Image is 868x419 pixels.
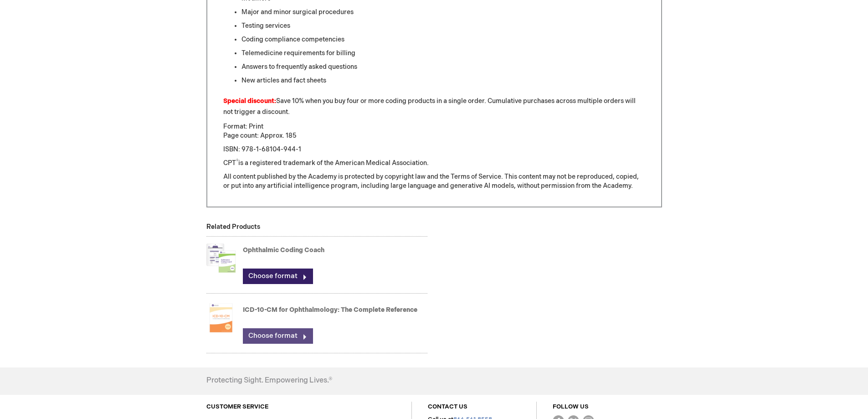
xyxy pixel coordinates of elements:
a: FOLLOW US [553,403,589,410]
li: Major and minor surgical procedures [241,8,645,17]
p: Save 10% when you buy four or more coding products in a single order. Cumulative purchases across... [223,97,645,118]
a: CONTACT US [428,403,467,410]
a: Ophthalmic Coding Coach [243,246,324,254]
img: Ophthalmic Coding Coach [206,240,236,276]
sup: ® [236,159,238,164]
h4: Protecting Sight. Empowering Lives.® [206,377,332,385]
p: ISBN: 978-1-68104-944-1 [223,145,645,154]
a: CUSTOMER SERVICE [206,403,268,410]
li: Telemedicine requirements for billing [241,49,645,58]
li: Coding compliance competencies [241,35,645,44]
p: Format: Print Page count: Approx. 185 [223,122,645,140]
a: Choose format [243,269,313,284]
li: Testing services [241,21,645,31]
li: New articles and fact sheets [241,76,645,85]
a: ICD-10-CM for Ophthalmology: The Complete Reference [243,306,417,314]
a: Choose format [243,328,313,344]
strong: Special discount: [223,97,276,105]
p: All content published by the Academy is protected by copyright law and the Terms of Service. This... [223,172,645,191]
p: CPT is a registered trademark of the American Medical Association. [223,159,645,168]
img: ICD-10-CM for Ophthalmology: The Complete Reference [206,300,236,336]
li: Answers to frequently asked questions [241,62,645,72]
strong: Related Products [206,223,260,231]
